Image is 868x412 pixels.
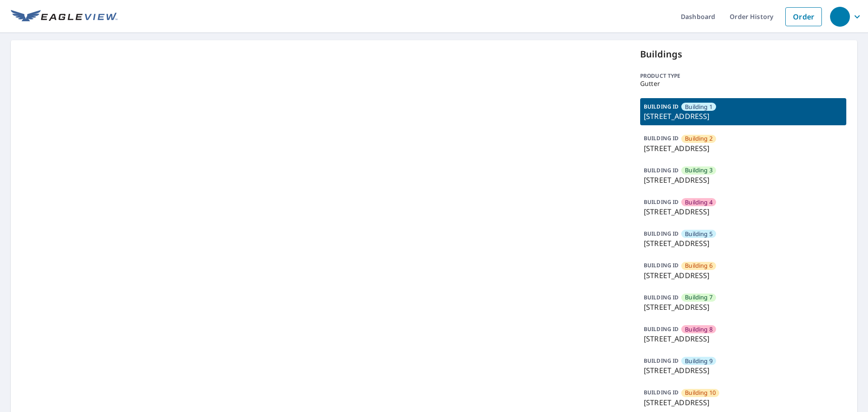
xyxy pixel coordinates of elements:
p: Buildings [640,47,846,61]
p: Gutter [640,80,846,87]
span: Building 1 [685,103,712,111]
p: Product type [640,72,846,80]
p: [STREET_ADDRESS] [644,302,843,313]
a: Order [785,7,822,26]
span: Building 9 [685,357,712,365]
span: Building 2 [685,134,712,143]
p: BUILDING ID [644,134,679,142]
p: BUILDING ID [644,166,679,174]
span: Building 8 [685,325,712,334]
p: BUILDING ID [644,198,679,206]
p: BUILDING ID [644,325,679,333]
p: BUILDING ID [644,103,679,110]
p: BUILDING ID [644,230,679,237]
img: EV Logo [11,10,118,24]
p: [STREET_ADDRESS] [644,175,843,185]
p: BUILDING ID [644,357,679,365]
span: Building 5 [685,230,712,238]
p: [STREET_ADDRESS] [644,365,843,376]
p: [STREET_ADDRESS] [644,111,843,122]
span: Building 6 [685,261,712,270]
span: Building 3 [685,166,712,175]
p: BUILDING ID [644,294,679,301]
p: [STREET_ADDRESS] [644,238,843,249]
p: [STREET_ADDRESS] [644,270,843,281]
p: [STREET_ADDRESS] [644,206,843,217]
p: [STREET_ADDRESS] [644,333,843,344]
p: BUILDING ID [644,388,679,396]
span: Building 4 [685,198,712,207]
p: BUILDING ID [644,261,679,269]
span: Building 10 [685,388,716,397]
p: [STREET_ADDRESS] [644,143,843,154]
span: Building 7 [685,293,712,302]
p: [STREET_ADDRESS] [644,397,843,408]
